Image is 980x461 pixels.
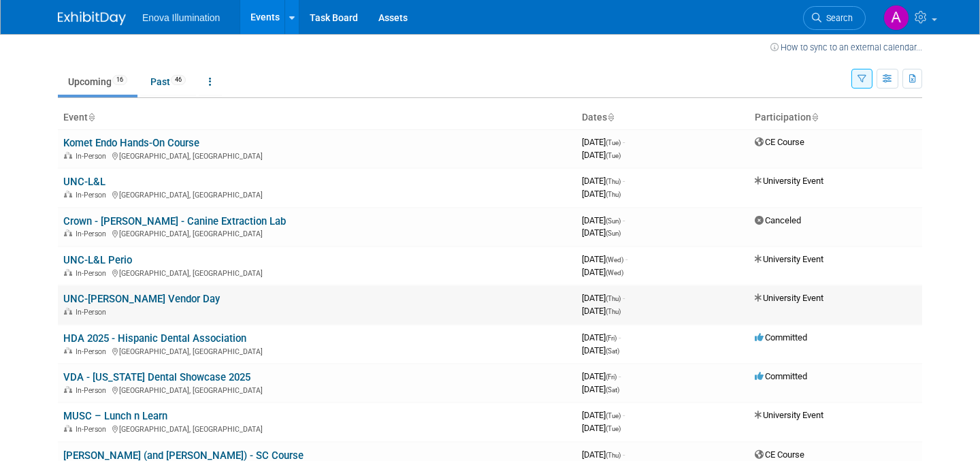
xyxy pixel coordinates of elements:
img: In-Person Event [64,229,72,236]
span: Search [821,13,853,23]
a: Sort by Start Date [607,112,614,123]
span: University Event [755,293,823,303]
div: [GEOGRAPHIC_DATA], [GEOGRAPHIC_DATA] [63,423,571,434]
span: CE Course [755,137,804,147]
span: CE Course [755,449,804,460]
a: Search [803,6,866,30]
span: - [623,449,625,460]
span: [DATE] [582,254,627,264]
span: (Fri) [606,373,617,381]
span: [DATE] [582,227,621,238]
a: VDA - [US_STATE] Dental Showcase 2025 [63,371,250,383]
a: Crown - [PERSON_NAME] - Canine Extraction Lab [63,215,286,227]
div: [GEOGRAPHIC_DATA], [GEOGRAPHIC_DATA] [63,384,571,395]
a: MUSC – Lunch n Learn [63,410,167,422]
span: (Tue) [606,412,621,419]
span: [DATE] [582,137,625,147]
span: In-Person [76,229,110,238]
span: (Thu) [606,191,621,198]
span: [DATE] [582,176,625,186]
span: In-Person [76,152,110,161]
a: UNC-[PERSON_NAME] Vendor Day [63,293,220,305]
img: In-Person Event [64,425,72,432]
a: HDA 2025 - Hispanic Dental Association [63,332,246,345]
a: Past46 [140,69,196,95]
span: [DATE] [582,293,625,303]
span: (Sun) [606,217,621,225]
span: University Event [755,176,823,186]
span: - [623,293,625,303]
span: [DATE] [582,449,625,460]
a: Sort by Participation Type [811,112,818,123]
span: (Tue) [606,139,621,146]
span: (Tue) [606,425,621,432]
span: In-Person [76,347,110,356]
span: Committed [755,371,807,381]
span: - [623,410,625,420]
img: In-Person Event [64,308,72,315]
span: 16 [112,75,127,85]
span: - [623,215,625,225]
img: In-Person Event [64,347,72,354]
span: (Sun) [606,229,621,237]
th: Event [58,106,576,129]
span: [DATE] [582,384,619,394]
span: University Event [755,410,823,420]
span: In-Person [76,308,110,317]
span: (Thu) [606,308,621,315]
img: In-Person Event [64,269,72,276]
span: (Sat) [606,386,619,394]
th: Dates [576,106,749,129]
img: Adam Shore [883,5,909,31]
span: - [625,254,627,264]
span: - [619,371,621,381]
a: Komet Endo Hands-On Course [63,137,199,149]
span: [DATE] [582,345,619,355]
span: [DATE] [582,267,623,277]
span: University Event [755,254,823,264]
a: Sort by Event Name [88,112,95,123]
span: In-Person [76,425,110,434]
a: UNC-L&L Perio [63,254,132,266]
a: Upcoming16 [58,69,137,95]
div: [GEOGRAPHIC_DATA], [GEOGRAPHIC_DATA] [63,189,571,200]
span: [DATE] [582,332,621,343]
span: In-Person [76,191,110,200]
span: (Wed) [606,256,623,264]
span: Enova Illumination [142,12,220,23]
span: [DATE] [582,371,621,381]
a: UNC-L&L [63,176,105,188]
img: ExhibitDay [58,12,126,25]
img: In-Person Event [64,386,72,393]
span: 46 [171,75,186,85]
span: (Wed) [606,269,623,276]
span: - [619,332,621,343]
img: In-Person Event [64,152,72,159]
span: (Thu) [606,295,621,302]
span: - [623,176,625,186]
span: Committed [755,332,807,343]
span: (Sat) [606,347,619,355]
span: [DATE] [582,410,625,420]
span: In-Person [76,269,110,278]
span: (Thu) [606,451,621,459]
div: [GEOGRAPHIC_DATA], [GEOGRAPHIC_DATA] [63,267,571,278]
div: [GEOGRAPHIC_DATA], [GEOGRAPHIC_DATA] [63,227,571,238]
span: [DATE] [582,189,621,199]
a: How to sync to an external calendar... [770,42,922,52]
span: [DATE] [582,306,621,316]
span: In-Person [76,386,110,395]
img: In-Person Event [64,191,72,197]
div: [GEOGRAPHIC_DATA], [GEOGRAPHIC_DATA] [63,345,571,356]
span: [DATE] [582,150,621,160]
span: (Fri) [606,334,617,342]
span: - [623,137,625,147]
th: Participation [749,106,922,129]
span: [DATE] [582,423,621,433]
span: [DATE] [582,215,625,225]
div: [GEOGRAPHIC_DATA], [GEOGRAPHIC_DATA] [63,150,571,161]
span: Canceled [755,215,801,225]
span: (Thu) [606,178,621,185]
span: (Tue) [606,152,621,159]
